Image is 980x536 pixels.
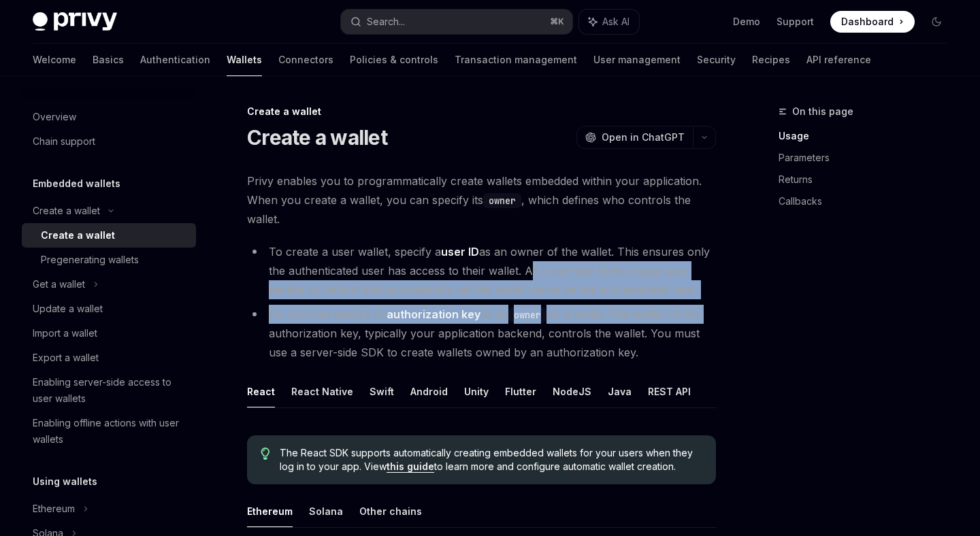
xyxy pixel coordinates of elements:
[247,171,716,229] span: Privy enables you to programmatically create wallets embedded within your application. When you c...
[33,350,99,366] div: Export a wallet
[33,44,76,76] a: Welcome
[33,325,97,341] div: Import a wallet
[387,307,480,321] strong: authorization key
[483,193,521,208] code: owner
[22,129,196,154] a: Chain support
[227,44,262,76] a: Wallets
[553,375,591,407] button: NodeJS
[841,15,894,29] span: Dashboard
[33,175,120,192] h5: Embedded wallets
[779,190,958,212] a: Callbacks
[33,109,76,125] div: Overview
[22,297,196,321] a: Update a wallet
[508,307,546,322] code: owner
[41,227,115,244] div: Create a wallet
[291,375,353,407] button: React Native
[792,103,853,120] span: On this page
[648,375,691,407] button: REST API
[779,125,958,147] a: Usage
[22,370,196,411] a: Enabling server-side access to user wallets
[41,252,139,268] div: Pregenerating wallets
[464,375,489,407] button: Unity
[752,44,790,76] a: Recipes
[359,495,422,527] button: Other chains
[33,501,75,517] div: Ethereum
[733,15,760,29] a: Demo
[33,415,188,448] div: Enabling offline actions with user wallets
[576,126,693,149] button: Open in ChatGPT
[247,305,716,362] li: Or, you can specify an as an on a wallet. The holder of the authorization key, typically your app...
[280,446,702,473] span: The React SDK supports automatically creating embedded wallets for your users when they log in to...
[22,411,196,452] a: Enabling offline actions with user wallets
[806,44,871,76] a: API reference
[33,276,85,292] div: Get a wallet
[830,11,915,33] a: Dashboard
[93,44,124,76] a: Basics
[33,473,97,490] h5: Using wallets
[22,223,196,248] a: Create a wallet
[247,375,275,407] button: React
[261,448,270,460] svg: Tip
[22,321,196,346] a: Import a wallet
[247,105,716,118] div: Create a wallet
[370,375,394,407] button: Swift
[608,375,632,407] button: Java
[593,44,681,76] a: User management
[33,133,95,150] div: Chain support
[33,203,100,219] div: Create a wallet
[455,44,577,76] a: Transaction management
[367,14,405,30] div: Search...
[505,375,536,407] button: Flutter
[441,245,479,258] strong: user ID
[350,44,438,76] a: Policies & controls
[22,248,196,272] a: Pregenerating wallets
[33,12,117,31] img: dark logo
[550,16,564,27] span: ⌘ K
[387,460,434,473] a: this guide
[341,10,572,34] button: Search...⌘K
[278,44,333,76] a: Connectors
[777,15,814,29] a: Support
[247,495,293,527] button: Ethereum
[697,44,736,76] a: Security
[22,105,196,129] a: Overview
[247,125,387,150] h1: Create a wallet
[33,374,188,407] div: Enabling server-side access to user wallets
[22,346,196,370] a: Export a wallet
[602,131,685,144] span: Open in ChatGPT
[309,495,343,527] button: Solana
[579,10,639,34] button: Ask AI
[779,147,958,169] a: Parameters
[926,11,947,33] button: Toggle dark mode
[410,375,448,407] button: Android
[33,301,103,317] div: Update a wallet
[247,242,716,299] li: To create a user wallet, specify a as an owner of the wallet. This ensures only the authenticated...
[779,169,958,190] a: Returns
[602,15,630,29] span: Ask AI
[140,44,210,76] a: Authentication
